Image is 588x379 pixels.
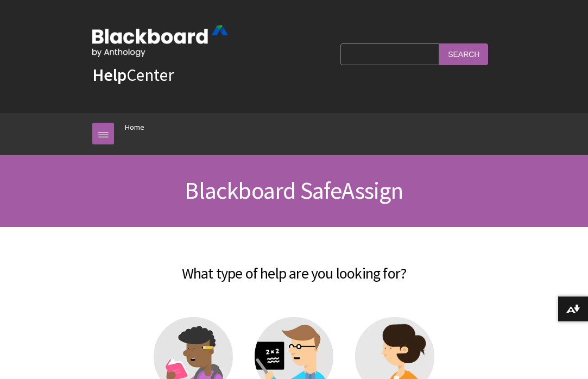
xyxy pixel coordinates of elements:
[185,175,403,205] span: Blackboard SafeAssign
[92,64,174,86] a: HelpCenter
[92,249,496,285] h2: What type of help are you looking for?
[92,26,228,57] img: Blackboard by Anthology
[439,43,488,65] input: Search
[125,121,144,134] a: Home
[92,64,127,86] strong: Help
